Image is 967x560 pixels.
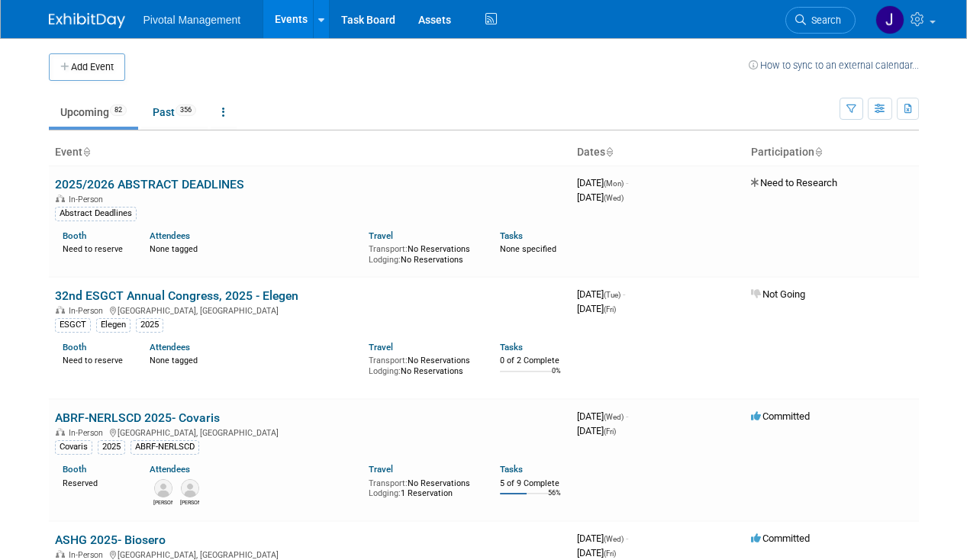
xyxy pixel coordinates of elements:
[69,195,108,204] span: In-Person
[56,550,65,558] img: In-Person Event
[369,356,408,365] span: Transport:
[55,177,244,191] a: 2025/2026 ABSTRACT DEADLINES
[150,352,357,366] div: None tagged
[577,547,616,558] span: [DATE]
[69,306,108,316] span: In-Person
[49,140,571,166] th: Event
[131,440,199,454] div: ABRF-NERLSCD
[49,53,125,81] button: Add Event
[626,533,628,544] span: -
[369,342,393,352] a: Travel
[500,478,565,489] div: 5 of 9 Complete
[82,146,90,158] a: Sort by Event Name
[55,533,166,547] a: ASHG 2025- Biosero
[749,60,919,71] a: How to sync to an external calendar...
[176,105,196,116] span: 356
[369,230,393,241] a: Travel
[604,194,624,202] span: (Wed)
[745,140,919,166] th: Participation
[63,230,86,241] a: Booth
[548,489,561,510] td: 56%
[604,413,624,421] span: (Wed)
[96,318,131,332] div: Elegen
[141,98,208,127] a: Past356
[604,291,620,299] span: (Tue)
[55,426,565,438] div: [GEOGRAPHIC_DATA], [GEOGRAPHIC_DATA]
[63,352,127,366] div: Need to reserve
[785,7,856,34] a: Search
[577,288,625,300] span: [DATE]
[98,440,125,454] div: 2025
[56,195,65,202] img: In-Person Event
[751,177,837,188] span: Need to Research
[369,478,408,488] span: Transport:
[69,428,108,438] span: In-Person
[577,303,616,314] span: [DATE]
[605,146,613,158] a: Sort by Start Date
[369,366,401,376] span: Lodging:
[500,342,523,352] a: Tasks
[623,288,625,300] span: -
[180,497,199,507] div: Jared Hoffman
[150,241,357,255] div: None tagged
[500,244,556,254] span: None specified
[500,464,523,475] a: Tasks
[369,464,393,475] a: Travel
[49,13,125,28] img: ExhibitDay
[806,14,841,26] span: Search
[604,535,624,543] span: (Wed)
[150,230,190,241] a: Attendees
[150,464,190,475] a: Attendees
[55,440,92,454] div: Covaris
[55,410,220,425] a: ABRF-NERLSCD 2025- Covaris
[55,548,565,560] div: [GEOGRAPHIC_DATA], [GEOGRAPHIC_DATA]
[577,425,616,436] span: [DATE]
[63,342,86,352] a: Booth
[626,410,628,422] span: -
[55,304,565,316] div: [GEOGRAPHIC_DATA], [GEOGRAPHIC_DATA]
[49,98,138,127] a: Upcoming82
[626,177,628,188] span: -
[63,241,127,255] div: Need to reserve
[604,305,616,314] span: (Fri)
[369,475,477,499] div: No Reservations 1 Reservation
[154,479,172,497] img: Robert Riegelhaupt
[63,475,127,489] div: Reserved
[500,230,523,241] a: Tasks
[369,255,401,265] span: Lodging:
[56,428,65,436] img: In-Person Event
[577,410,628,422] span: [DATE]
[55,207,137,220] div: Abstract Deadlines
[369,352,477,376] div: No Reservations No Reservations
[143,14,241,26] span: Pivotal Management
[69,550,108,560] span: In-Person
[604,179,624,188] span: (Mon)
[571,140,745,166] th: Dates
[55,318,91,332] div: ESGCT
[369,244,408,254] span: Transport:
[55,288,298,303] a: 32nd ESGCT Annual Congress, 2025 - Elegen
[577,191,624,203] span: [DATE]
[369,241,477,265] div: No Reservations No Reservations
[577,533,628,544] span: [DATE]
[500,356,565,366] div: 0 of 2 Complete
[814,146,822,158] a: Sort by Participation Type
[751,533,810,544] span: Committed
[552,367,561,388] td: 0%
[136,318,163,332] div: 2025
[604,427,616,436] span: (Fri)
[751,410,810,422] span: Committed
[369,488,401,498] span: Lodging:
[110,105,127,116] span: 82
[153,497,172,507] div: Robert Riegelhaupt
[604,549,616,558] span: (Fri)
[150,342,190,352] a: Attendees
[875,5,904,34] img: Jessica Gatton
[181,479,199,497] img: Jared Hoffman
[751,288,805,300] span: Not Going
[56,306,65,314] img: In-Person Event
[63,464,86,475] a: Booth
[577,177,628,188] span: [DATE]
